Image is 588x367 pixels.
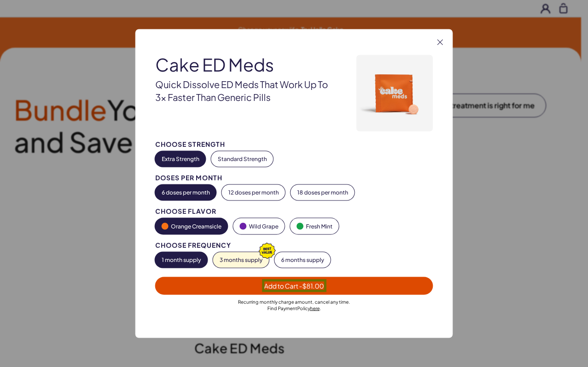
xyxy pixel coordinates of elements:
button: 3 months supply [213,252,269,268]
button: 1 month supply [155,252,208,268]
div: Choose Strength [155,141,433,148]
button: 6 months supply [275,252,331,268]
button: Add to Cart -$81.00 [155,277,433,295]
button: Orange Creamsicle [155,218,228,234]
button: Extra Strength [155,151,206,167]
button: Wild Grape [233,218,285,234]
button: Fresh Mint [290,218,339,234]
button: 12 doses per month [222,185,285,200]
div: Cake ED Meds [155,55,331,74]
div: Choose Flavor [155,208,433,215]
a: here [310,306,320,311]
div: Quick dissolve ED Meds that work up to 3x faster than generic pills [155,78,331,103]
img: Cake ED Meds [356,55,433,132]
span: Find Payment [267,306,297,311]
div: Doses per Month [155,174,433,181]
div: Choose Frequency [155,242,433,249]
button: 6 doses per month [155,185,216,200]
span: Add to Cart [264,282,324,290]
button: Standard Strength [211,151,273,167]
div: Recurring monthly charge amount , cancel any time. Policy . [155,299,433,311]
button: 18 doses per month [291,185,355,200]
span: - $81.00 [299,282,324,290]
